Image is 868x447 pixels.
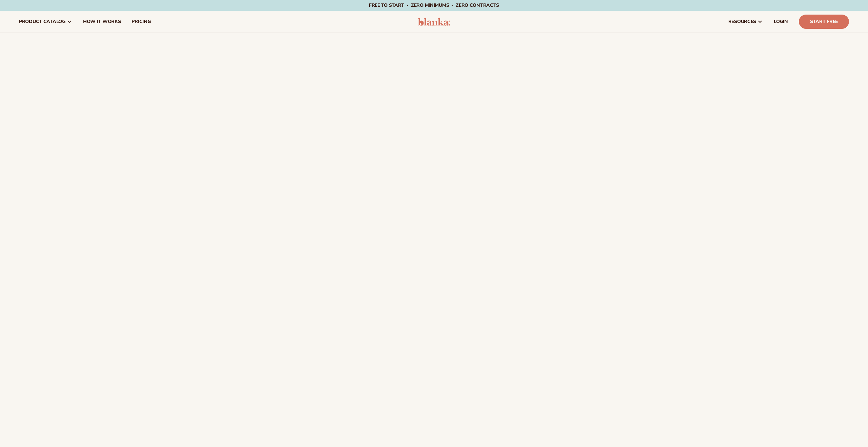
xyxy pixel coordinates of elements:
img: logo [418,18,450,26]
span: How It Works [83,19,121,24]
a: LOGIN [768,11,793,33]
span: pricing [132,19,151,24]
a: How It Works [78,11,126,33]
a: Start Free [799,15,849,29]
span: resources [728,19,756,24]
span: LOGIN [774,19,788,24]
a: pricing [126,11,156,33]
span: Free to start · ZERO minimums · ZERO contracts [369,2,499,8]
a: product catalog [14,11,78,33]
span: product catalog [19,19,65,24]
a: resources [723,11,768,33]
